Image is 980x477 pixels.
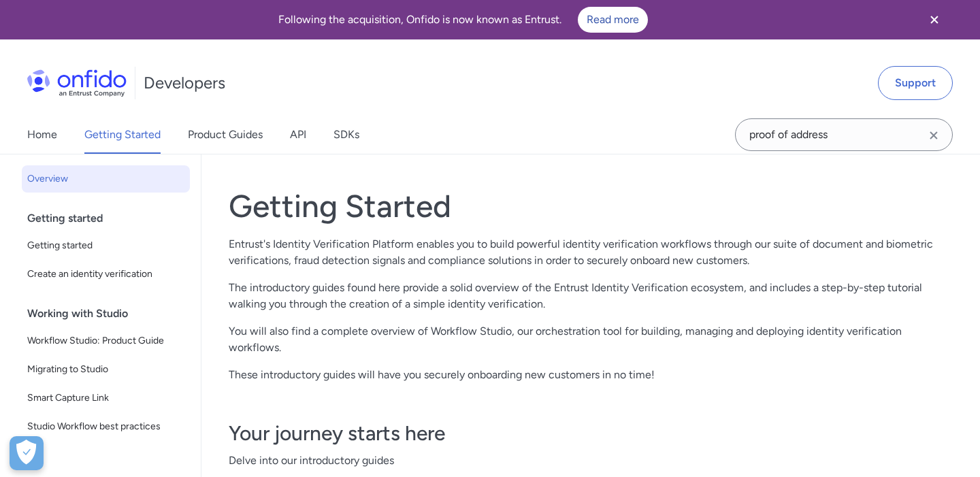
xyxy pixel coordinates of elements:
[926,127,942,144] svg: Clear search field button
[22,356,190,383] a: Migrating to Studio
[229,187,953,225] h1: Getting Started
[27,390,184,406] span: Smart Capture Link
[22,384,190,412] a: Smart Capture Link
[27,69,127,97] img: Onfido Logo
[27,205,195,232] div: Getting started
[290,116,306,154] a: API
[926,12,943,28] svg: Close banner
[22,261,190,288] a: Create an identity verification
[16,7,909,33] div: Following the acquisition, Onfido is now known as Entrust.
[578,7,648,33] a: Read more
[229,236,953,269] p: Entrust's Identity Verification Platform enables you to build powerful identity verification work...
[229,453,953,469] span: Delve into our introductory guides
[22,413,190,440] a: Studio Workflow best practices
[22,165,190,193] a: Overview
[10,436,44,470] button: Open Preferences
[229,323,953,356] p: You will also find a complete overview of Workflow Studio, our orchestration tool for building, m...
[27,116,57,154] a: Home
[84,116,161,154] a: Getting Started
[27,171,184,187] span: Overview
[144,72,225,94] h1: Developers
[735,118,953,151] input: Onfido search input field
[27,237,184,254] span: Getting started
[27,361,184,378] span: Migrating to Studio
[27,266,184,282] span: Create an identity verification
[10,436,44,470] div: Cookie Preferences
[229,280,953,312] p: The introductory guides found here provide a solid overview of the Entrust Identity Verification ...
[22,232,190,259] a: Getting started
[27,333,184,349] span: Workflow Studio: Product Guide
[333,116,359,154] a: SDKs
[229,367,953,383] p: These introductory guides will have you securely onboarding new customers in no time!
[229,420,953,447] h3: Your journey starts here
[22,327,190,355] a: Workflow Studio: Product Guide
[27,418,184,435] span: Studio Workflow best practices
[188,116,263,154] a: Product Guides
[909,3,960,37] button: Close banner
[27,300,195,327] div: Working with Studio
[878,66,953,100] a: Support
